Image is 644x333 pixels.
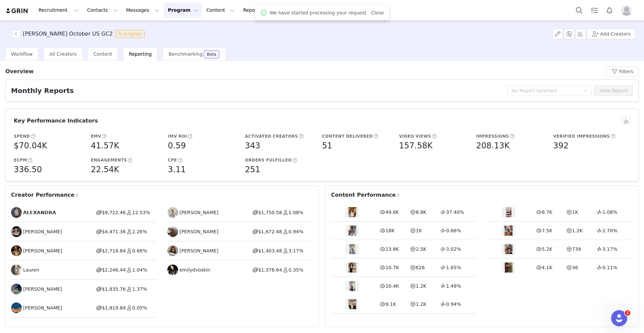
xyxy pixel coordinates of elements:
button: Messages [122,3,163,18]
span: [object Object] [12,30,147,38]
button: Program [164,3,202,18]
span: $2,718.84 [102,248,126,253]
span: 𝗔𝗟𝗘𝗫𝗔𝗡𝗗𝗥𝗔 [23,209,56,216]
span: 1.37% [132,286,147,292]
h2: Monthly Reports [11,86,74,96]
img: content thumbnail [350,244,355,254]
h5: EMV [91,133,101,139]
span: $4,471.36 [102,229,126,234]
span: 49.6K [385,209,399,215]
span: 2.70% [602,228,617,233]
span: 1K [572,209,578,215]
span: 4.1K [542,265,552,270]
button: Reporting [239,3,281,18]
span: [PERSON_NAME] [179,247,218,254]
span: 0.66% [132,248,147,253]
span: 2 [625,310,630,316]
img: f6ff1b66-390d-44f0-b55e-f38db38488f3.jpg [11,207,22,218]
h3: [PERSON_NAME] October US GC2 [23,30,113,38]
button: Content [202,3,239,18]
span: 2.26% [132,229,147,234]
img: grin logo [5,8,29,14]
h5: 392 [553,140,569,152]
img: f49a7dc1-92e9-44ad-9520-c213c9c68822.jpg [167,207,178,218]
span: $1,819.84 [102,305,126,311]
img: content thumbnail [348,263,356,273]
img: d70e5220-a5cd-494e-af5f-35276733b0f5.jpg [11,302,22,313]
span: emilydvoskin [179,267,210,274]
span: 626 [416,265,425,270]
h5: 22.54K [91,163,119,176]
span: 37.40% [446,209,464,215]
h5: Spend [14,133,30,139]
span: 10.4K [385,283,399,289]
h5: Verified Impressions [553,133,610,139]
span: Workflow [11,51,33,57]
h3: Key Performance Indicators [14,117,98,125]
img: content thumbnail [505,244,513,254]
span: 9.1K [385,301,396,307]
a: Community [308,3,346,18]
img: content thumbnail [504,226,513,236]
button: Profile [617,5,639,16]
span: Reporting [129,51,152,57]
span: We have started processing your request [270,9,367,16]
span: 1.04% [132,267,147,273]
span: 1.2K [572,228,583,233]
h5: 157.58K [399,140,433,152]
span: $9,722.46 [102,210,126,215]
h5: Orders Fulfilled [245,157,291,163]
span: 5.2K [542,246,552,252]
button: Search [572,3,587,18]
i: icon: down [583,89,587,93]
span: 0.11% [602,265,617,270]
div: No Report Selected [512,87,580,94]
button: Contacts [83,3,122,18]
span: 1.08% [602,209,617,215]
span: $1,750.58 [258,210,282,215]
h5: CPE [168,157,177,163]
img: content thumbnail [350,281,355,291]
h5: 3.11 [168,163,186,176]
span: In progress [115,30,145,38]
div: Beta [207,52,216,56]
h5: eCPM [14,157,27,163]
span: 36 [572,265,578,270]
span: 8.7K [542,209,552,215]
h5: Video Views [399,133,431,139]
span: 1.08% [288,210,303,215]
span: Content [94,51,112,57]
span: Content Performance [331,191,401,199]
button: View Report [594,85,633,96]
h5: 251 [245,163,260,176]
span: [PERSON_NAME] [179,228,218,235]
button: Notifications [602,3,617,18]
span: Lauren [23,267,39,274]
span: $2,246.44 [102,267,126,273]
span: 8.8K [416,209,426,215]
span: $1,672.48 [258,229,282,234]
span: 1K [416,228,422,233]
h5: Content Delivered [322,133,373,139]
a: Brands [281,3,308,18]
h5: Engagements [91,157,127,163]
span: 0.94% [446,301,461,307]
span: [PERSON_NAME] [23,286,62,293]
img: content thumbnail [506,207,512,217]
img: 3cc4422d-c591-49e3-90bb-02083857a6cc.jpg [11,284,22,294]
span: $1,403.48 [258,248,282,253]
span: $1,378.64 [258,267,282,273]
span: 10.7K [385,265,399,270]
span: 12.53% [132,210,150,215]
span: All Creators [49,51,76,57]
span: 1.65% [446,265,461,270]
span: 0.05% [132,305,147,311]
img: content thumbnail [348,226,356,236]
h5: 0.59 [168,140,186,152]
span: 1.2K [416,283,426,289]
img: 0dadc106-b08d-4195-ac7e-35e83d931c02.jpg [167,245,178,256]
span: 0.94% [288,229,303,234]
img: b48e6680-b987-4d41-baa1-1d885144486a.jpg [167,265,178,275]
img: content thumbnail [505,263,513,273]
img: 62a5b75d-67da-4266-9e25-a739ebbdbef3.jpg [11,265,22,275]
